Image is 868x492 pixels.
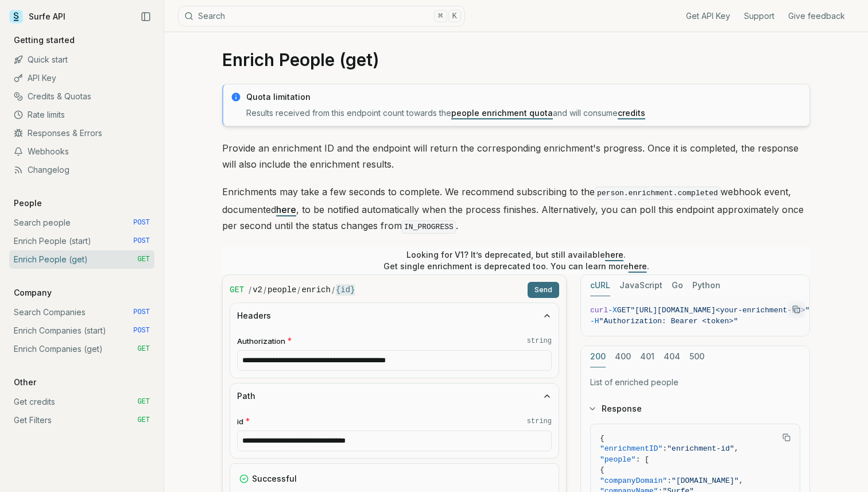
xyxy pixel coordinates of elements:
[9,69,154,87] a: API Key
[230,383,559,409] button: Path
[9,377,41,388] p: Other
[599,317,738,326] span: "Authorization: Bearer <token>"
[263,284,266,296] span: /
[692,275,720,296] button: Python
[137,397,150,406] span: GET
[528,282,559,298] button: Send
[788,301,805,318] button: Copy Text
[9,321,154,340] a: Enrich Companies (start) POST
[527,417,552,426] code: string
[672,476,739,485] span: "[DOMAIN_NAME]"
[178,6,465,26] button: Search⌘K
[434,10,447,22] kbd: ⌘
[9,34,79,46] p: Getting started
[595,187,720,200] code: person.enrichment.completed
[239,473,549,485] div: Successful
[246,91,803,103] p: Quota limitation
[451,108,553,118] a: people enrichment quota
[237,416,243,427] span: id
[527,336,552,346] code: string
[9,232,154,250] a: Enrich People (start) POST
[635,455,649,464] span: : [
[667,476,672,485] span: :
[383,249,649,272] p: Looking for V1? It’s deprecated, but still available . Get single enrichment is deprecated too. Y...
[600,444,662,453] span: "enrichmentID"
[222,49,810,70] h1: Enrich People (get)
[640,346,654,367] button: 401
[590,306,608,315] span: curl
[9,142,154,161] a: Webhooks
[619,275,662,296] button: JavaScript
[9,393,154,411] a: Get credits GET
[630,306,809,315] span: "[URL][DOMAIN_NAME]<your-enrichment-id>"
[689,346,704,367] button: 500
[253,284,262,296] code: v2
[9,340,154,358] a: Enrich Companies (get) GET
[9,197,46,209] p: People
[600,466,604,474] span: {
[448,10,461,22] kbd: K
[590,377,800,388] p: List of enriched people
[9,124,154,142] a: Responses & Errors
[590,275,610,296] button: cURL
[249,284,251,296] span: /
[615,346,631,367] button: 400
[222,140,810,172] p: Provide an enrichment ID and the endpoint will return the corresponding enrichment's progress. On...
[133,326,150,335] span: POST
[137,416,150,425] span: GET
[667,444,734,453] span: "enrichment-id"
[9,51,154,69] a: Quick start
[137,8,154,25] button: Collapse Sidebar
[590,317,599,326] span: -H
[608,306,617,315] span: -X
[301,284,330,296] code: enrich
[9,214,154,232] a: Search people POST
[662,444,667,453] span: :
[237,336,285,347] span: Authorization
[133,237,150,246] span: POST
[268,284,296,296] code: people
[137,255,150,264] span: GET
[9,106,154,124] a: Rate limits
[778,429,795,446] button: Copy Text
[672,275,683,296] button: Go
[686,10,730,22] a: Get API Key
[617,306,630,315] span: GET
[133,218,150,227] span: POST
[332,284,335,296] span: /
[9,87,154,106] a: Credits & Quotas
[590,346,606,367] button: 200
[133,308,150,317] span: POST
[600,434,604,443] span: {
[9,287,56,299] p: Company
[744,10,774,22] a: Support
[9,8,65,25] a: Surfe API
[605,250,623,259] a: here
[230,303,559,328] button: Headers
[739,476,743,485] span: ,
[230,284,244,296] span: GET
[600,476,667,485] span: "companyDomain"
[9,303,154,321] a: Search Companies POST
[581,394,809,424] button: Response
[9,411,154,429] a: Get Filters GET
[9,250,154,269] a: Enrich People (get) GET
[734,444,739,453] span: ,
[137,344,150,354] span: GET
[336,284,355,296] code: {id}
[297,284,300,296] span: /
[402,220,456,234] code: IN_PROGRESS
[618,108,645,118] a: credits
[276,204,296,215] a: here
[664,346,680,367] button: 404
[246,107,803,119] p: Results received from this endpoint count towards the and will consume
[222,184,810,235] p: Enrichments may take a few seconds to complete. We recommend subscribing to the webhook event, do...
[9,161,154,179] a: Changelog
[629,261,647,271] a: here
[788,10,845,22] a: Give feedback
[600,455,635,464] span: "people"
